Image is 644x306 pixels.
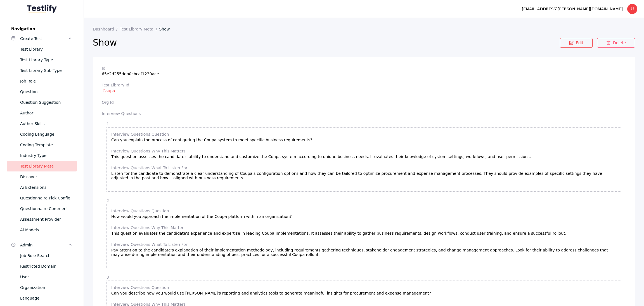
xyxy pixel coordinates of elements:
[7,161,77,171] a: Test Library Meta
[20,99,72,106] div: Question Suggestion
[111,242,617,257] section: Pay attention to the candidate's explanation of their implementation methodology, including requi...
[106,198,621,203] label: 2
[93,27,120,31] a: Dashboard
[20,110,72,116] div: Author
[102,83,626,87] label: Test Library Id
[111,285,617,290] label: Interview Questions Question
[7,293,77,303] a: Language
[20,120,72,127] div: Author Skills
[7,250,77,261] a: Job Role Search
[7,203,77,214] a: Questionnaire Comment
[102,111,626,116] label: Interview Questions
[111,149,617,159] section: This question assesses the candidate's ability to understand and customize the Coupa system accor...
[27,4,57,13] img: Testlify - Backoffice
[20,142,72,148] div: Coding Template
[20,57,72,63] div: Test Library Type
[102,100,626,105] label: Org Id
[20,163,72,170] div: Test Library Meta
[7,118,77,129] a: Author Skills
[20,173,72,180] div: Discover
[20,152,72,159] div: Industry Type
[20,274,72,280] div: User
[20,284,72,291] div: Organization
[7,261,77,272] a: Restricted Domain
[20,252,72,259] div: Job Role Search
[7,108,77,118] a: Author
[111,132,617,136] label: Interview Questions Question
[627,4,637,14] div: U
[7,171,77,182] a: Discover
[7,214,77,225] a: Assessment Provider
[7,193,77,203] a: Questionnaire Pick Config
[111,166,617,170] label: Interview Questions What To Listen For
[7,150,77,161] a: Industry Type
[20,131,72,138] div: Coding Language
[93,37,560,48] h2: Show
[522,6,623,12] div: [EMAIL_ADDRESS][PERSON_NAME][DOMAIN_NAME]
[111,166,617,180] section: Listen for the candidate to demonstrate a clear understanding of Coupa's configuration options an...
[111,225,617,230] label: Interview Questions Why This Matters
[20,184,72,191] div: Ai Extensions
[102,66,626,76] section: 65e2d255deb0cbcaf1230ace
[7,86,77,97] a: Question
[7,225,77,235] a: Ai Models
[106,122,621,126] label: 1
[7,44,77,55] a: Test Library
[102,88,116,93] a: Coupa
[111,242,617,247] label: Interview Questions What To Listen For
[7,76,77,86] a: Job Role
[20,216,72,223] div: Assessment Provider
[7,272,77,282] a: User
[20,242,68,248] div: Admin
[159,27,174,31] a: Show
[560,38,593,48] a: Edit
[20,67,72,74] div: Test Library Sub Type
[7,129,77,140] a: Coding Language
[111,209,617,213] label: Interview Questions Question
[111,225,617,236] section: This question evaluates the candidate's experience and expertise in leading Coupa implementations...
[111,149,617,153] label: Interview Questions Why This Matters
[7,27,77,31] label: Navigation
[111,209,617,219] section: How would you approach the implementation of the Coupa platform within an organization?
[7,65,77,76] a: Test Library Sub Type
[7,182,77,193] a: Ai Extensions
[7,140,77,150] a: Coding Template
[20,35,68,42] div: Create Test
[106,275,621,279] label: 3
[120,27,159,31] a: Test Library Meta
[111,132,617,142] section: Can you explain the process of configuring the Coupa system to meet specific business requirements?
[20,205,72,212] div: Questionnaire Comment
[7,282,77,293] a: Organization
[7,55,77,65] a: Test Library Type
[20,227,72,233] div: Ai Models
[7,97,77,108] a: Question Suggestion
[20,88,72,95] div: Question
[20,263,72,270] div: Restricted Domain
[20,78,72,84] div: Job Role
[20,46,72,53] div: Test Library
[20,195,72,201] div: Questionnaire Pick Config
[597,38,635,48] a: Delete
[111,285,617,295] section: Can you describe how you would use [PERSON_NAME]'s reporting and analytics tools to generate mean...
[20,295,72,302] div: Language
[102,66,626,70] label: Id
